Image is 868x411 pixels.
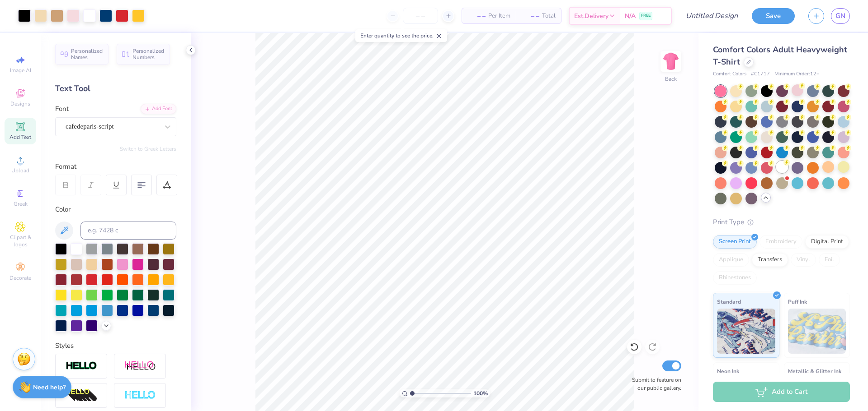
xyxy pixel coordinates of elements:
[835,11,845,21] span: GN
[55,83,176,95] div: Text Tool
[665,75,677,83] div: Back
[521,11,539,21] span: – –
[80,222,176,240] input: e.g. 7428 c
[55,104,69,114] label: Font
[627,376,681,392] label: Submit to feature on our public gallery.
[55,204,176,215] div: Color
[717,297,741,306] span: Standard
[132,48,165,60] span: Personalized Numbers
[574,11,609,21] span: Est. Delivery
[774,70,820,78] span: Minimum Order: 12 +
[805,235,849,249] div: Digital Print
[33,383,66,392] strong: Need help?
[124,360,156,372] img: Shadow
[713,235,757,249] div: Screen Print
[55,162,177,172] div: Format
[625,11,636,21] span: N/A
[791,253,816,267] div: Vinyl
[788,366,841,376] span: Metallic & Glitter Ink
[10,67,31,74] span: Image AI
[467,11,486,21] span: – –
[488,11,510,21] span: Per Item
[14,200,28,208] span: Greek
[788,309,846,354] img: Puff Ink
[831,8,850,24] a: GN
[11,167,29,174] span: Upload
[752,253,788,267] div: Transfers
[542,11,556,21] span: Total
[66,361,97,371] img: Stroke
[141,104,176,114] div: Add Font
[55,341,176,351] div: Styles
[9,274,31,282] span: Decorate
[403,8,438,24] input: – –
[717,366,739,376] span: Neon Ink
[9,134,31,141] span: Add Text
[713,70,746,78] span: Comfort Colors
[713,217,850,227] div: Print Type
[717,309,775,354] img: Standard
[10,100,30,107] span: Designs
[679,7,745,25] input: Untitled Design
[662,52,680,70] img: Back
[788,297,807,306] span: Puff Ink
[120,145,176,152] button: Switch to Greek Letters
[66,388,97,403] img: 3d Illusion
[124,390,156,401] img: Negative Space
[751,70,770,78] span: # C1717
[713,253,749,267] div: Applique
[641,13,651,19] span: FREE
[355,29,447,42] div: Enter quantity to see the price.
[819,253,840,267] div: Foil
[5,234,36,248] span: Clipart & logos
[473,389,488,397] span: 100 %
[713,44,847,67] span: Comfort Colors Adult Heavyweight T-Shirt
[71,48,103,60] span: Personalized Names
[752,8,795,24] button: Save
[713,271,757,285] div: Rhinestones
[759,235,802,249] div: Embroidery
